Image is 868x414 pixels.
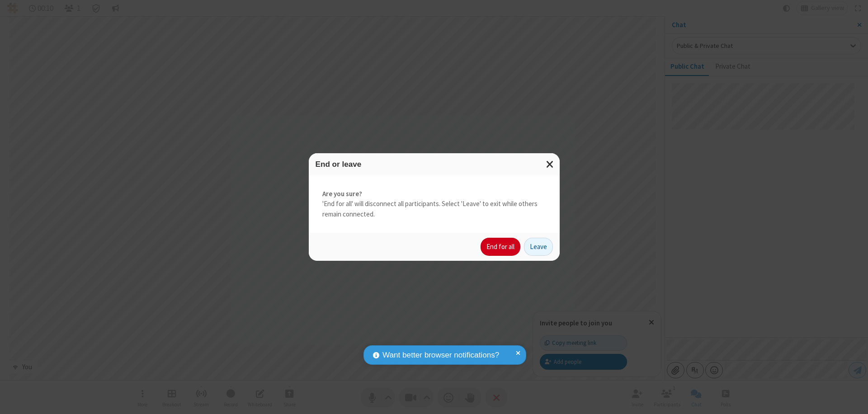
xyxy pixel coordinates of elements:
button: End for all [481,238,520,256]
strong: Are you sure? [322,189,546,199]
h3: End or leave [316,160,553,169]
button: Close modal [541,153,560,175]
button: Leave [524,238,553,256]
span: Want better browser notifications? [382,349,499,361]
div: 'End for all' will disconnect all participants. Select 'Leave' to exit while others remain connec... [309,175,560,233]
